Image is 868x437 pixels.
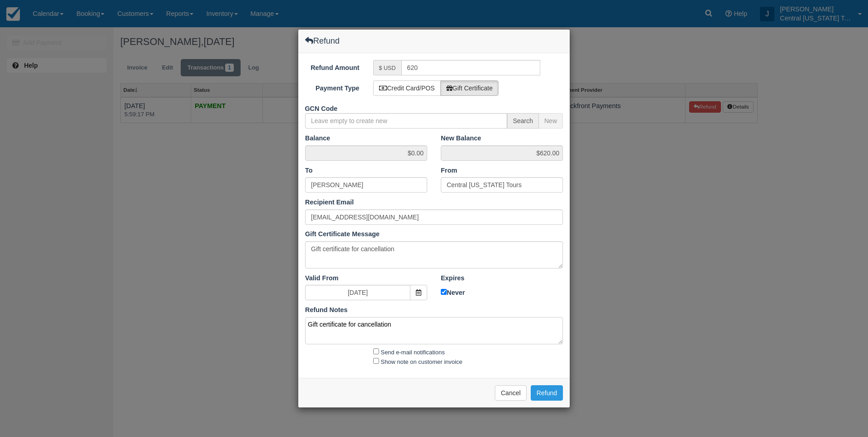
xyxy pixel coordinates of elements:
[305,229,380,239] label: Gift Certificate Message
[381,349,445,356] label: Send e-mail notifications
[440,80,499,96] label: Gift Certificate
[305,273,339,283] label: Valid From
[441,287,563,298] label: Never
[298,80,366,93] label: Payment Type
[381,358,463,365] label: Show note on customer invoice
[305,177,427,193] input: Name
[305,145,427,161] span: $0.00
[401,60,541,75] input: Valid number required.
[305,166,313,175] label: To
[507,113,539,129] span: Search
[305,305,348,315] label: Refund Notes
[305,209,563,225] input: Email
[305,134,330,143] label: Balance
[441,273,464,283] label: Expires
[441,177,563,193] input: Name
[305,198,354,207] label: Recipient Email
[441,289,447,295] input: Never
[373,80,441,96] label: Credit Card/POS
[305,36,340,45] h4: Refund
[495,385,527,401] button: Cancel
[298,101,366,114] label: GCN Code
[531,385,563,401] button: Refund
[441,134,481,143] label: New Balance
[305,113,507,129] input: Leave empty to create new
[298,60,366,73] label: Refund Amount
[441,145,563,161] span: $620.00
[379,65,396,71] small: $ USD
[539,113,563,129] span: New
[441,166,457,175] label: From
